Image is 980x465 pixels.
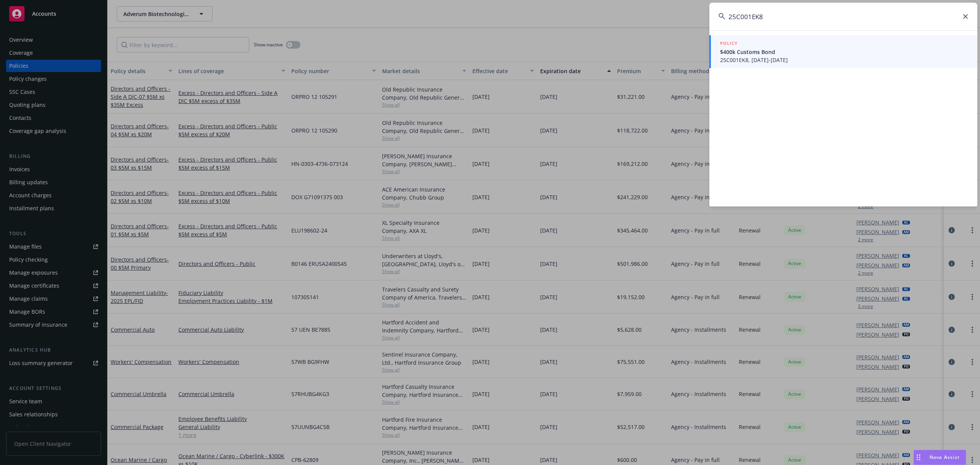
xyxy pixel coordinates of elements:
[720,39,738,47] h5: POLICY
[913,450,966,465] button: Nova Assist
[709,35,977,68] a: POLICY$400k Customs Bond25C001EK8, [DATE]-[DATE]
[709,3,977,30] input: Search...
[914,450,923,465] div: Drag to move
[720,48,968,56] span: $400k Customs Bond
[929,454,960,460] span: Nova Assist
[720,56,968,64] span: 25C001EK8, [DATE]-[DATE]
